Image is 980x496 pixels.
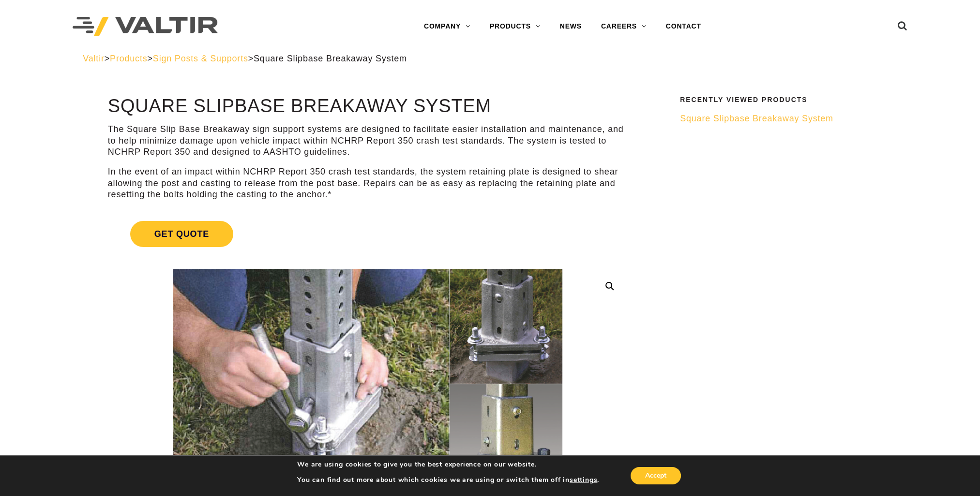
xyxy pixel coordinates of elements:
[108,96,627,117] h1: Square Slipbase Breakaway System
[680,113,891,124] a: Square Slipbase Breakaway System
[297,476,599,484] p: You can find out more about which cookies we are using or switch them off in .
[73,17,218,37] img: Valtir
[656,17,711,36] a: CONTACT
[680,114,833,123] span: Square Slipbase Breakaway System
[108,124,627,158] p: The Square Slip Base Breakaway sign support systems are designed to facilitate easier installatio...
[414,17,480,36] a: COMPANY
[631,467,681,484] button: Accept
[591,17,656,36] a: CAREERS
[153,54,248,63] a: Sign Posts & Supports
[83,54,104,63] a: Valtir
[108,166,627,200] p: In the event of an impact within NCHRP Report 350 crash test standards, the system retaining plat...
[110,54,147,63] a: Products
[254,54,407,63] span: Square Slipbase Breakaway System
[83,53,897,64] div: > > >
[297,460,599,469] p: We are using cookies to give you the best experience on our website.
[550,17,591,36] a: NEWS
[130,221,233,247] span: Get Quote
[680,96,891,103] h2: Recently Viewed Products
[480,17,550,36] a: PRODUCTS
[108,209,627,259] a: Get Quote
[570,476,597,484] button: settings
